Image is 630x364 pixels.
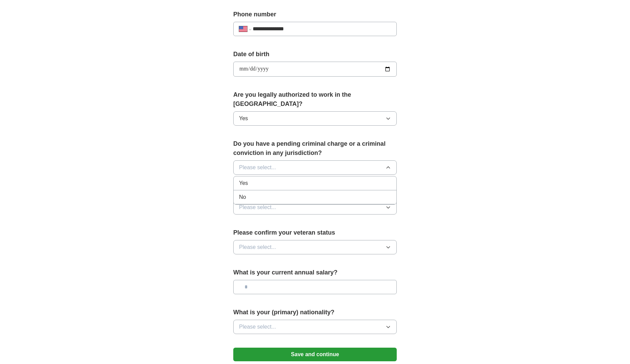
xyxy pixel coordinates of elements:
[233,268,397,277] label: What is your current annual salary?
[233,320,397,334] button: Please select...
[233,139,397,158] label: Do you have a pending criminal charge or a criminal conviction in any jurisdiction?
[233,50,397,59] label: Date of birth
[233,228,397,237] label: Please confirm your veteran status
[233,10,397,19] label: Phone number
[233,240,397,254] button: Please select...
[233,111,397,126] button: Yes
[233,308,397,317] label: What is your (primary) nationality?
[233,160,397,175] button: Please select...
[239,203,276,211] span: Please select...
[233,348,397,361] button: Save and continue
[239,243,276,251] span: Please select...
[233,200,397,215] button: Please select...
[239,114,248,123] span: Yes
[239,193,246,201] span: No
[233,90,397,109] label: Are you legally authorized to work in the [GEOGRAPHIC_DATA]?
[239,163,276,172] span: Please select...
[239,179,248,187] span: Yes
[239,323,276,331] span: Please select...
